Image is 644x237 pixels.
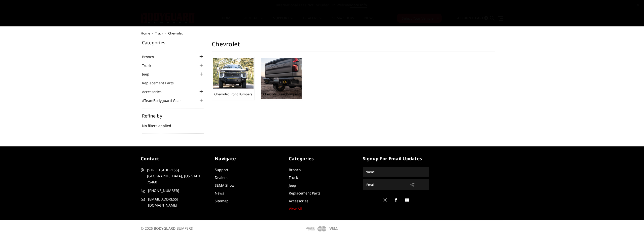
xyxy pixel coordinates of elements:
[484,16,488,20] span: 0
[142,113,204,134] div: No filters applied
[141,196,207,208] a: [EMAIL_ADDRESS][DOMAIN_NAME]
[142,113,204,118] h5: Refine by
[147,167,205,185] span: [STREET_ADDRESS] [GEOGRAPHIC_DATA], [US_STATE] 75460
[215,183,234,188] a: SEMA Show
[457,11,473,25] a: Account
[148,188,206,194] span: [PHONE_NUMBER]
[289,191,320,195] a: Replacement Parts
[263,92,300,96] a: Chevrolet Rear Bumpers
[142,63,157,68] a: Truck
[289,199,308,203] a: Accessories
[222,16,233,26] a: Home
[363,155,429,162] h5: signup for email updates
[289,183,296,188] a: Jeep
[332,16,354,26] a: SEMA Show
[243,16,263,26] a: shop all
[475,16,484,20] span: Cart
[289,175,298,180] a: Truck
[142,71,156,77] a: Jeep
[215,191,224,195] a: News
[168,31,183,35] span: Chevrolet
[215,155,281,162] h5: Navigate
[142,98,187,103] a: #TeamBodyguard Gear
[289,155,355,162] h5: Categories
[141,226,193,231] span: © 2025 BODYGUARD BUMPERS
[364,181,408,189] input: Email
[364,168,428,176] input: Name
[212,40,495,52] h1: Chevrolet
[364,16,375,26] a: News
[397,14,442,23] button: Select Your Vehicle
[350,3,367,8] a: More Info
[142,80,180,86] a: Replacement Parts
[215,199,229,203] a: Sitemap
[141,188,207,194] a: [PHONE_NUMBER]
[142,54,160,59] a: Bronco
[437,15,439,21] span: ▾
[155,31,163,35] a: Truck
[214,92,252,96] a: Chevrolet Front Bumpers
[141,13,195,23] img: BODYGUARD BUMPERS
[141,155,207,162] h5: contact
[215,175,228,180] a: Dealers
[215,167,228,172] a: Support
[141,31,150,35] a: Home
[475,11,488,25] a: Cart 0
[303,16,322,26] a: Dealers
[148,196,206,208] span: [EMAIL_ADDRESS][DOMAIN_NAME]
[142,40,204,45] h5: Categories
[457,16,473,20] span: Account
[273,16,293,26] a: Support
[289,167,301,172] a: Bronco
[289,206,302,211] a: View All
[142,89,168,94] a: Accessories
[402,16,434,21] span: Select Your Vehicle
